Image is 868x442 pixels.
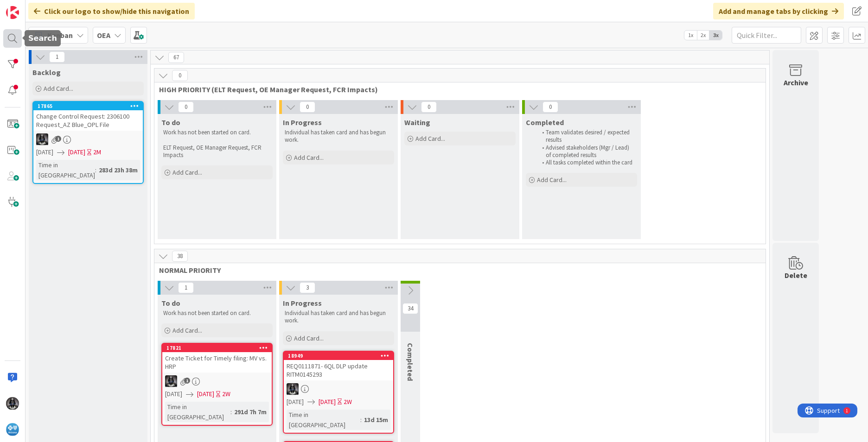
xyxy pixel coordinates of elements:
div: 18949REQ0111871- 6QL DLP update RITM0145293 [284,352,393,380]
div: Click our logo to show/hide this navigation [28,3,195,19]
img: KG [36,133,48,145]
span: Add Card... [172,326,202,335]
div: Time in [GEOGRAPHIC_DATA] [36,160,95,180]
span: 3 [300,282,315,293]
span: Add Card... [44,84,73,93]
span: 0 [300,101,315,113]
div: 2M [93,147,101,157]
div: 1 [48,4,51,11]
span: : [230,407,232,417]
span: 2x [697,31,709,40]
span: : [95,165,96,175]
span: 0 [178,101,194,113]
p: Work has not been started on card. [163,129,271,136]
span: 0 [421,101,437,113]
span: [DATE] [68,147,85,157]
span: Waiting [404,118,430,127]
span: [DATE] [287,397,304,407]
span: 67 [168,52,184,63]
img: avatar [6,423,19,436]
span: In Progress [283,118,322,127]
div: 17821 [162,344,272,352]
li: Team validates desired / expected results [537,129,636,144]
li: Advised stakeholders (Mgr / Lead) of completed results [537,144,636,159]
div: 291d 7h 7m [232,407,269,417]
span: [DATE] [165,389,182,399]
a: 18949REQ0111871- 6QL DLP update RITM0145293KG[DATE][DATE]2WTime in [GEOGRAPHIC_DATA]:13d 15m [283,351,394,434]
span: 1x [684,31,697,40]
h5: Search [28,34,57,43]
span: Add Card... [172,168,202,177]
li: All tasks completed within the card [537,159,636,166]
span: To do [161,298,180,308]
img: KG [6,397,19,410]
span: Backlog [32,68,61,77]
div: 17865 [33,102,143,110]
span: [DATE] [36,147,53,157]
div: Archive [784,77,808,88]
span: Completed [526,118,564,127]
a: 17821Create Ticket for Timely filing: MV vs. HRPKG[DATE][DATE]2WTime in [GEOGRAPHIC_DATA]:291d 7h 7m [161,343,273,426]
span: 38 [172,251,188,262]
div: Time in [GEOGRAPHIC_DATA] [165,402,230,422]
div: 13d 15m [362,415,390,425]
span: 0 [542,101,558,113]
span: Add Card... [294,153,324,162]
p: Individual has taken card and has begun work. [285,129,392,144]
span: : [360,415,362,425]
span: 1 [49,51,65,63]
span: 3x [709,31,722,40]
div: Create Ticket for Timely filing: MV vs. HRP [162,352,272,373]
div: KG [162,375,272,387]
div: 17865Change Control Request: 2306100 Request_AZ Blue_OPL File [33,102,143,131]
p: ELT Request, OE Manager Request, FCR Impacts [163,144,271,159]
span: To do [161,118,180,127]
span: 34 [402,303,418,314]
img: KG [287,383,299,395]
div: 17865 [38,103,143,109]
span: Add Card... [537,176,567,184]
input: Quick Filter... [732,27,801,44]
span: Add Card... [415,134,445,143]
p: Work has not been started on card. [163,309,271,317]
div: Change Control Request: 2306100 Request_AZ Blue_OPL File [33,110,143,131]
div: 283d 23h 38m [96,165,140,175]
div: REQ0111871- 6QL DLP update RITM0145293 [284,360,393,380]
div: Delete [785,270,807,281]
span: 1 [55,136,61,142]
span: 0 [172,70,188,81]
b: OEA [97,31,110,40]
span: 1 [178,282,194,293]
div: KG [33,133,143,145]
div: 17821 [166,345,272,351]
span: HIGH PRIORITY (ELT Request, OE Manager Request, FCR Impacts) [159,85,754,94]
div: 2W [344,397,352,407]
img: Visit kanbanzone.com [6,6,19,19]
p: Individual has taken card and has begun work. [285,309,392,325]
div: 18949 [284,352,393,360]
div: 2W [222,389,230,399]
a: 17865Change Control Request: 2306100 Request_AZ Blue_OPL FileKG[DATE][DATE]2MTime in [GEOGRAPHIC_... [32,101,144,184]
span: Kanban [47,30,73,41]
span: Completed [406,343,415,381]
span: Add Card... [294,334,324,342]
span: NORMAL PRIORITY [159,265,754,275]
div: KG [284,383,393,395]
img: KG [165,375,177,387]
div: 18949 [288,353,393,359]
div: Add and manage tabs by clicking [713,3,844,19]
span: 1 [184,378,190,384]
span: In Progress [283,298,322,308]
div: 17821Create Ticket for Timely filing: MV vs. HRP [162,344,272,373]
span: [DATE] [197,389,214,399]
span: [DATE] [319,397,336,407]
span: Support [19,1,42,13]
div: Time in [GEOGRAPHIC_DATA] [287,410,360,430]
